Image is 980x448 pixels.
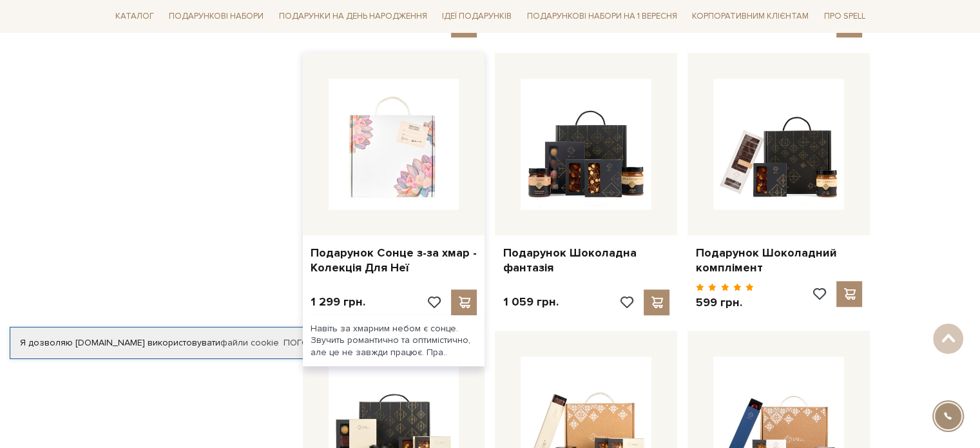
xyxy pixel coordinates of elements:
a: Подарункові набори [164,6,269,26]
div: Навіть за хмарним небом є сонце. Звучить романтично та оптимістично, але це не завжди працює. Пра.. [303,315,485,366]
a: файли cookie [220,337,279,348]
a: Подарунки на День народження [274,6,432,26]
a: Корпоративним клієнтам [687,5,814,27]
a: Подарунок Сонце з-за хмар - Колекція Для Неї [311,246,477,276]
p: 1 299 грн. [311,295,365,309]
img: Подарунок Сонце з-за хмар - Колекція Для Неї [329,79,459,209]
a: Подарункові набори на 1 Вересня [522,5,682,27]
p: 599 грн. [695,295,754,310]
a: Подарунок Шоколадний комплімент [695,246,862,276]
div: Я дозволяю [DOMAIN_NAME] використовувати [10,337,360,349]
a: Ідеї подарунків [437,6,517,26]
a: Погоджуюсь [283,337,349,349]
a: Каталог [110,6,159,26]
a: Подарунок Шоколадна фантазія [503,246,669,276]
p: 1 059 грн. [503,295,558,309]
a: Про Spell [819,6,870,26]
